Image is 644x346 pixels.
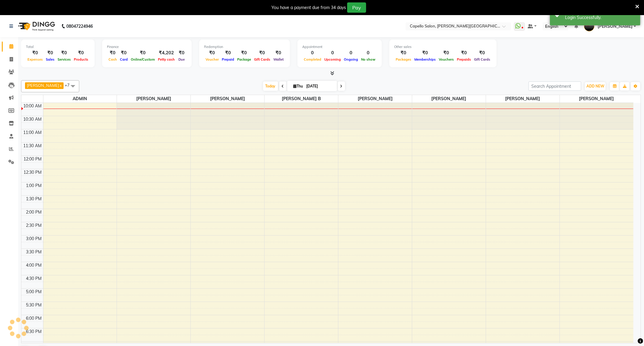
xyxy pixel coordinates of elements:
[342,49,360,56] div: 0
[25,222,43,229] div: 2:30 PM
[156,49,176,56] div: ₹4,202
[204,49,220,56] div: ₹0
[413,49,437,56] div: ₹0
[360,49,377,56] div: 0
[338,95,412,103] span: [PERSON_NAME]
[473,57,492,62] span: Gift Cards
[323,49,342,56] div: 0
[220,49,236,56] div: ₹0
[598,23,633,30] span: [PERSON_NAME]
[27,83,59,88] span: [PERSON_NAME]
[437,49,455,56] div: ₹0
[25,183,43,189] div: 1:00 PM
[25,329,43,335] div: 6:30 PM
[574,24,578,29] a: 1
[26,57,44,62] span: Expenses
[302,49,323,56] div: 0
[25,275,43,282] div: 4:30 PM
[263,81,278,91] span: Today
[59,83,62,88] a: x
[65,83,74,87] span: +7
[272,5,346,11] div: You have a payment due from 34 days
[56,57,72,62] span: Services
[118,49,129,56] div: ₹0
[129,57,156,62] span: Online/Custom
[22,129,43,136] div: 11:00 AM
[347,2,366,13] button: Pay
[25,315,43,322] div: 6:00 PM
[565,14,636,21] div: Login Successfully.
[204,57,220,62] span: Voucher
[72,57,90,62] span: Products
[486,95,560,103] span: [PERSON_NAME]
[23,169,43,176] div: 12:30 PM
[22,116,43,122] div: 10:30 AM
[176,49,187,56] div: ₹0
[323,57,342,62] span: Upcoming
[437,57,455,62] span: Vouchers
[292,84,305,88] span: Thu
[455,49,473,56] div: ₹0
[473,49,492,56] div: ₹0
[25,209,43,215] div: 2:00 PM
[272,49,285,56] div: ₹0
[394,57,413,62] span: Packages
[66,18,93,35] b: 08047224946
[25,236,43,242] div: 3:00 PM
[529,81,581,91] input: Search Appointment
[394,49,413,56] div: ₹0
[302,57,323,62] span: Completed
[107,57,118,62] span: Cash
[23,156,43,162] div: 12:00 PM
[220,57,236,62] span: Prepaid
[394,44,492,49] div: Other sales
[413,57,437,62] span: Memberships
[25,249,43,255] div: 3:30 PM
[253,49,272,56] div: ₹0
[26,49,44,56] div: ₹0
[342,57,360,62] span: Ongoing
[584,21,595,31] img: Capello Trimurti
[25,302,43,308] div: 5:30 PM
[265,95,338,103] span: [PERSON_NAME] B
[236,49,253,56] div: ₹0
[302,44,377,49] div: Appointment
[191,95,264,103] span: [PERSON_NAME]
[44,57,56,62] span: Sales
[305,82,335,91] input: 2025-09-04
[129,49,156,56] div: ₹0
[25,262,43,268] div: 4:00 PM
[360,57,377,62] span: No show
[118,57,129,62] span: Card
[56,49,72,56] div: ₹0
[272,57,285,62] span: Wallet
[236,57,253,62] span: Package
[204,44,285,49] div: Redemption
[107,49,118,56] div: ₹0
[43,95,117,103] span: ADMIN
[26,44,90,49] div: Total
[586,84,604,88] span: ADD NEW
[253,57,272,62] span: Gift Cards
[25,289,43,295] div: 5:00 PM
[412,95,486,103] span: [PERSON_NAME]
[22,143,43,149] div: 11:30 AM
[455,57,473,62] span: Prepaids
[560,95,633,103] span: [PERSON_NAME]
[107,44,187,49] div: Finance
[117,95,190,103] span: [PERSON_NAME]
[25,196,43,202] div: 1:30 PM
[585,82,606,90] button: ADD NEW
[44,49,56,56] div: ₹0
[156,57,176,62] span: Petty cash
[177,57,186,62] span: Due
[22,103,43,109] div: 10:00 AM
[72,49,90,56] div: ₹0
[15,18,57,35] img: logo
